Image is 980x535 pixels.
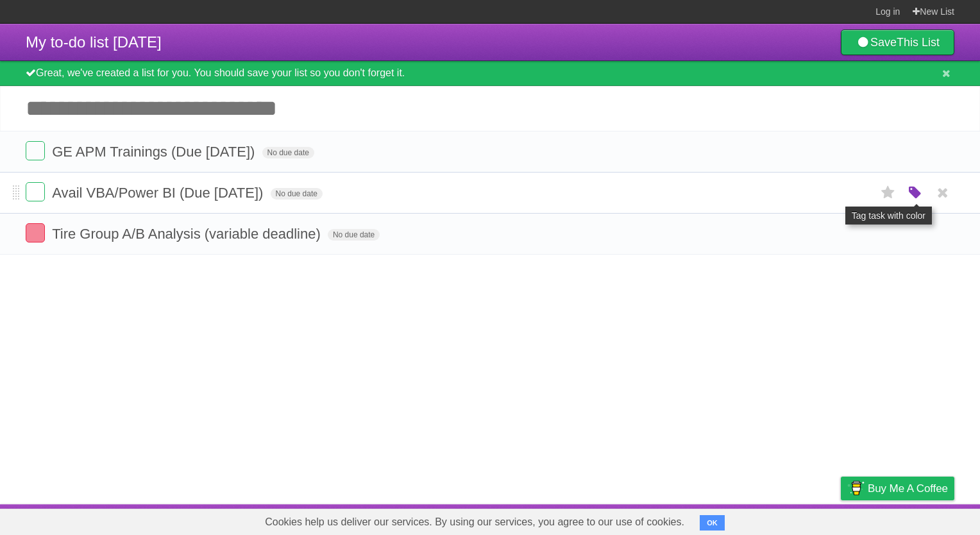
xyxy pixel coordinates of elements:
[262,147,314,158] span: No due date
[700,515,725,531] button: OK
[874,507,954,532] a: Suggest a feature
[713,507,765,532] a: Developers
[252,509,697,535] span: Cookies help us deliver our services. By using our services, you agree to our use of cookies.
[876,182,900,203] label: Star task
[841,477,954,500] a: Buy me a coffee
[271,188,323,200] span: No due date
[26,223,45,242] label: Done
[26,33,162,51] span: My to-do list [DATE]
[868,477,948,500] span: Buy me a coffee
[897,36,940,49] b: This List
[781,507,809,532] a: Terms
[841,30,954,55] a: SaveThis List
[52,144,258,160] span: GE APM Trainings (Due [DATE])
[52,185,266,201] span: Avail VBA/Power BI (Due [DATE])
[328,229,380,241] span: No due date
[847,477,865,499] img: Buy me a coffee
[824,507,857,532] a: Privacy
[26,141,45,160] label: Done
[670,507,697,532] a: About
[52,226,324,242] span: Tire Group A/B Analysis (variable deadline)
[26,182,45,201] label: Done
